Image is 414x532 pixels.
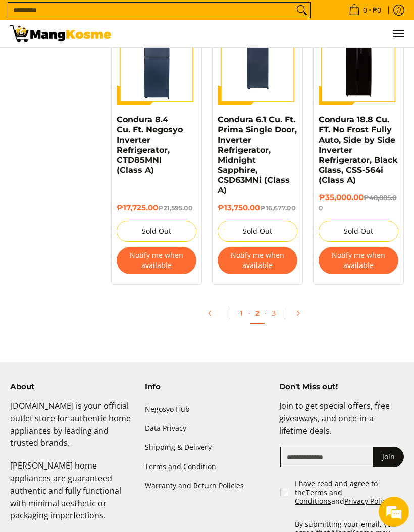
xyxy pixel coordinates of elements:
[10,25,111,42] img: Bodega Sale Refrigerator l Mang Kosme: Home Appliances Warehouse Sale | Page 2
[295,479,405,506] label: I have read and agree to the and *
[10,382,135,392] h4: About
[147,310,183,324] em: Submit
[373,447,404,467] button: Join
[53,56,170,70] div: Leave a message
[117,221,196,242] button: Sold Out
[117,115,183,175] a: Condura 8.4 Cu. Ft. Negosyo Inverter Refrigerator, CTD85MNI (Class A)
[166,5,190,29] div: Minimize live chat window
[267,303,281,323] a: 3
[279,400,404,447] p: Join to get special offers, free giveaways, and once-in-a-lifetime deals.
[260,204,296,212] del: ₱16,677.00
[5,275,192,310] textarea: Type your message and click 'Submit'
[250,303,265,324] a: 2
[346,5,384,16] span: •
[21,127,176,229] span: We are offline. Please leave us a message.
[145,382,270,392] h4: Info
[10,400,135,459] p: [DOMAIN_NAME] is your official outlet store for authentic home appliances by leading and trusted ...
[344,496,389,506] a: Privacy Policy
[10,459,135,532] p: [PERSON_NAME] home appliances are guaranteed authentic and fully functional with minimal aestheti...
[279,382,404,392] h4: Don't Miss out!
[294,3,310,18] button: Search
[361,7,369,14] span: 0
[158,204,193,212] del: ₱21,595.00
[319,247,398,274] button: Notify me when available
[392,20,404,47] button: Menu
[319,221,398,242] button: Sold Out
[218,221,297,242] button: Sold Out
[218,115,297,195] a: Condura 6.1 Cu. Ft. Prima Single Door, Inverter Refrigerator, Midnight Sapphire, CSD63MNi (Class A)
[319,193,398,213] h6: ₱35,000.00
[265,308,267,318] span: ·
[248,308,250,318] span: ·
[319,194,397,212] del: ₱48,885.00
[145,438,270,457] a: Shipping & Delivery
[218,26,297,104] img: condura-6.3-cubic-feet-prima-single-door-inverter-refrigerator-full-view-mang-kosme
[234,303,248,323] a: 1
[117,247,196,274] button: Notify me when available
[218,247,297,274] button: Notify me when available
[106,300,409,332] ul: Pagination
[121,20,404,47] ul: Customer Navigation
[117,203,196,213] h6: ₱17,725.00
[145,419,270,438] a: Data Privacy
[117,25,196,105] img: Condura 8.4 Cu. Ft. Negosyo Inverter Refrigerator, CTD85MNI (Class A)
[319,25,398,105] img: Condura 18.8 Cu. FT. No Frost Fully Auto, Side by Side Inverter Refrigerator, Black Glass, CSS-56...
[371,7,383,14] span: ₱0
[319,115,397,185] a: Condura 18.8 Cu. FT. No Frost Fully Auto, Side by Side Inverter Refrigerator, Black Glass, CSS-56...
[218,203,297,213] h6: ₱13,750.00
[121,20,404,47] nav: Main Menu
[145,476,270,495] a: Warranty and Return Policies
[295,488,342,506] a: Terms and Conditions
[145,457,270,476] a: Terms and Condition
[145,400,270,419] a: Negosyo Hub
